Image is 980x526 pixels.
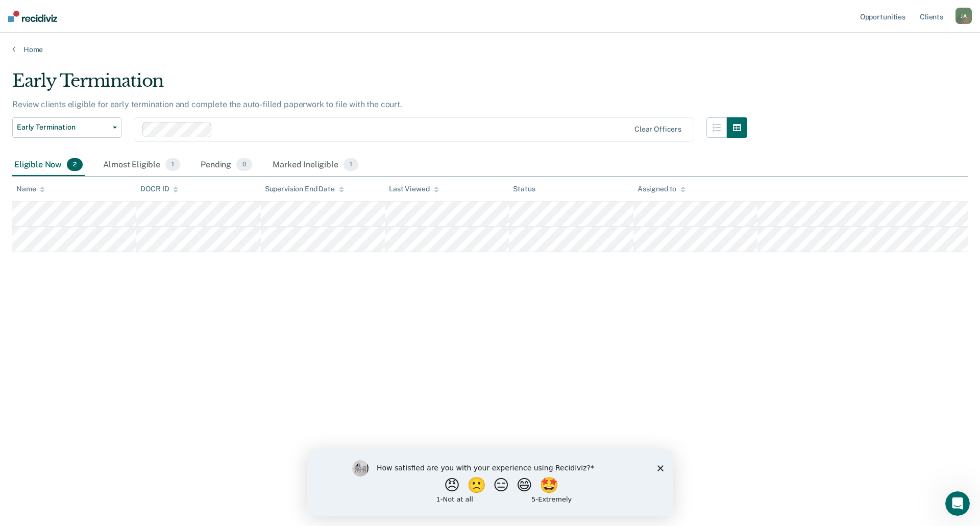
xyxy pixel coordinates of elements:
a: Home [12,45,968,54]
div: Pending0 [199,154,254,177]
img: Recidiviz [8,11,57,22]
span: 0 [236,158,252,171]
p: Review clients eligible for early termination and complete the auto-filled paperwork to file with... [12,99,402,109]
div: DOCR ID [140,185,178,193]
iframe: Survey by Kim from Recidiviz [307,450,673,516]
div: Name [16,185,45,193]
div: Assigned to [638,185,685,193]
div: Status [513,185,535,193]
div: Eligible Now2 [12,154,85,177]
div: Early Termination [12,70,747,99]
span: 1 [165,158,180,171]
div: Marked Ineligible1 [271,154,360,177]
button: JA [955,8,972,24]
span: 1 [344,158,358,171]
div: Clear officers [634,125,681,134]
div: Supervision End Date [265,185,344,193]
div: Last Viewed [389,185,438,193]
iframe: Intercom live chat [945,491,970,516]
span: 2 [67,158,83,171]
div: Almost Eligible1 [101,154,182,177]
span: Early Termination [17,123,109,132]
button: Early Termination [12,117,121,138]
div: J A [955,8,972,24]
